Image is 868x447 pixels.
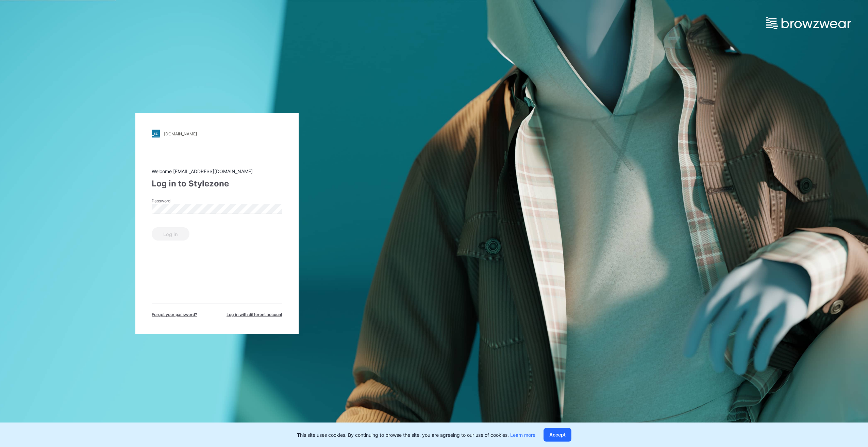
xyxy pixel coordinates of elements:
div: Log in to Stylezone [152,178,282,190]
a: [DOMAIN_NAME] [152,130,282,138]
span: Log in with different account [227,312,282,318]
p: This site uses cookies. By continuing to browse the site, you are agreeing to our use of cookies. [297,431,535,438]
button: Accept [544,428,571,442]
a: Learn more [510,432,535,438]
img: browzwear-logo.e42bd6dac1945053ebaf764b6aa21510.svg [766,17,851,29]
span: Forget your password? [152,312,197,318]
div: [DOMAIN_NAME] [164,131,197,136]
img: stylezone-logo.562084cfcfab977791bfbf7441f1a819.svg [152,130,160,138]
div: Welcome [EMAIL_ADDRESS][DOMAIN_NAME] [152,168,282,175]
label: Password [152,198,199,204]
